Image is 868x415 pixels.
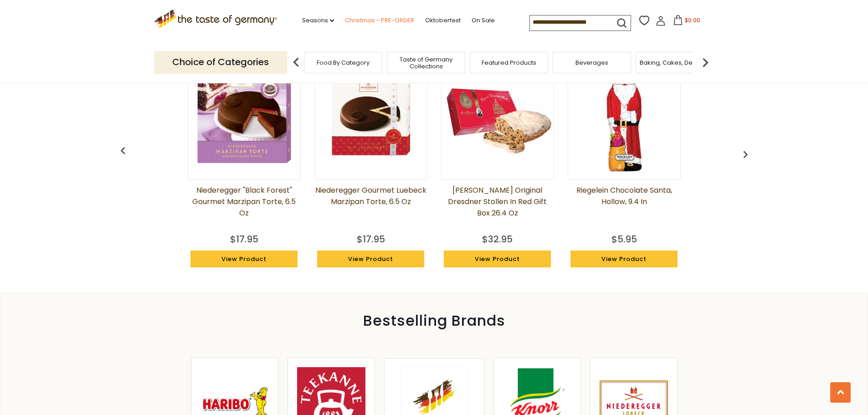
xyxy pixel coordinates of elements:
a: View Product [190,251,298,268]
a: Taste of Germany Collections [390,56,462,70]
a: Baking, Cakes, Desserts [640,59,710,66]
a: View Product [444,251,551,268]
a: Niederegger "Black Forest" Gourmet Marzipan Torte, 6.5 oz [188,184,301,230]
div: $32.95 [482,232,513,246]
div: Bestselling Brands [0,316,868,326]
a: Featured Products [482,59,536,66]
div: $5.95 [611,232,637,246]
a: Seasons [302,15,334,26]
img: previous arrow [738,147,753,162]
img: Niederegger [188,60,300,172]
a: Beverages [575,59,608,66]
img: Niederegger Gourmet Luebeck Marzipan Torte, 6.5 oz [315,60,427,172]
img: Riegelein Chocolate Santa, Hollow, 9.4 in [568,60,680,172]
img: next arrow [696,53,714,72]
a: View Product [317,251,425,268]
a: Niederegger Gourmet Luebeck Marzipan Torte, 6.5 oz [314,184,427,230]
button: $0.00 [668,15,706,29]
a: Food By Category [317,59,370,66]
a: On Sale [472,15,495,26]
div: $17.95 [230,232,258,246]
div: $17.95 [357,232,385,246]
span: $0.00 [685,16,700,24]
img: previous arrow [116,143,130,158]
a: Riegelein Chocolate Santa, Hollow, 9.4 in [568,184,681,230]
a: [PERSON_NAME] Original Dresdner Stollen in Red Gift Box 26.4 oz [441,184,554,230]
p: Choice of Categories [154,51,287,73]
a: Christmas - PRE-ORDER [345,15,414,26]
a: View Product [570,251,678,268]
a: Oktoberfest [425,15,461,26]
img: previous arrow [287,53,305,72]
img: Emil Reimann Original Dresdner Stollen in Red Gift Box 26.4 oz [442,60,554,172]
